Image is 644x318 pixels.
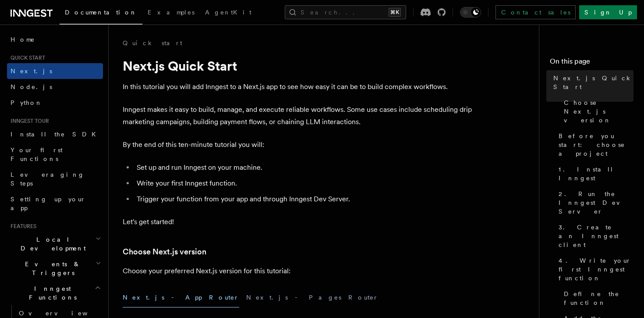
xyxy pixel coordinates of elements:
span: Features [7,223,36,230]
span: Quick start [7,54,45,61]
span: Leveraging Steps [11,171,85,187]
span: Examples [148,9,195,16]
button: Local Development [7,232,103,256]
a: Setting up your app [7,191,103,216]
span: Overview [19,310,109,317]
span: 3. Create an Inngest client [559,223,633,249]
span: Node.js [11,83,52,90]
button: Next.js - Pages Router [246,288,379,307]
p: Choose your preferred Next.js version for this tutorial: [123,265,473,277]
a: Quick start [123,39,182,47]
a: 1. Install Inngest [555,161,633,186]
button: Toggle dark mode [460,7,481,18]
span: Before you start: choose a project [559,132,633,158]
a: AgentKit [200,3,257,24]
span: Documentation [65,9,137,16]
li: Trigger your function from your app and through Inngest Dev Server. [134,193,473,205]
span: Install the SDK [11,131,101,138]
span: AgentKit [205,9,251,16]
p: Inngest makes it easy to build, manage, and execute reliable workflows. Some use cases include sc... [123,104,473,128]
a: Home [7,32,103,47]
a: Next.js Quick Start [550,70,633,95]
span: Your first Functions [11,146,63,162]
p: In this tutorial you will add Inngest to a Next.js app to see how easy it can be to build complex... [123,81,473,93]
span: Define the function [564,289,633,307]
a: Node.js [7,79,103,95]
h4: On this page [550,56,633,70]
span: Home [11,35,35,44]
span: Events & Triggers [7,260,96,277]
span: 2. Run the Inngest Dev Server [559,189,633,216]
a: 4. Write your first Inngest function [555,253,633,286]
a: Before you start: choose a project [555,128,633,161]
button: Inngest Functions [7,281,103,305]
p: By the end of this ten-minute tutorial you will: [123,139,473,151]
a: Your first Functions [7,142,103,167]
kbd: ⌘K [389,8,401,17]
a: 3. Create an Inngest client [555,219,633,253]
a: Python [7,95,103,111]
a: Define the function [560,286,633,311]
span: Next.js [11,68,52,75]
li: Write your first Inngest function. [134,177,473,189]
a: Choose Next.js version [560,95,633,128]
a: 2. Run the Inngest Dev Server [555,186,633,219]
a: Next.js [7,63,103,79]
span: Inngest tour [7,118,49,125]
a: Examples [142,3,200,24]
a: Contact sales [495,5,576,19]
span: 4. Write your first Inngest function [559,256,633,282]
p: Let's get started! [123,216,473,228]
a: Install the SDK [7,126,103,142]
button: Events & Triggers [7,256,103,281]
li: Set up and run Inngest on your machine. [134,161,473,174]
a: Documentation [60,3,142,25]
span: Setting up your app [11,196,86,211]
button: Search...⌘K [285,5,406,19]
span: Inngest Functions [7,284,95,302]
a: Choose Next.js version [123,246,206,258]
a: Sign Up [579,5,637,19]
span: Next.js Quick Start [553,74,633,91]
span: Local Development [7,235,96,253]
span: Python [11,99,42,106]
span: 1. Install Inngest [559,165,633,182]
span: Choose Next.js version [564,98,633,125]
button: Next.js - App Router [123,288,239,307]
a: Leveraging Steps [7,167,103,191]
h1: Next.js Quick Start [123,58,473,74]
